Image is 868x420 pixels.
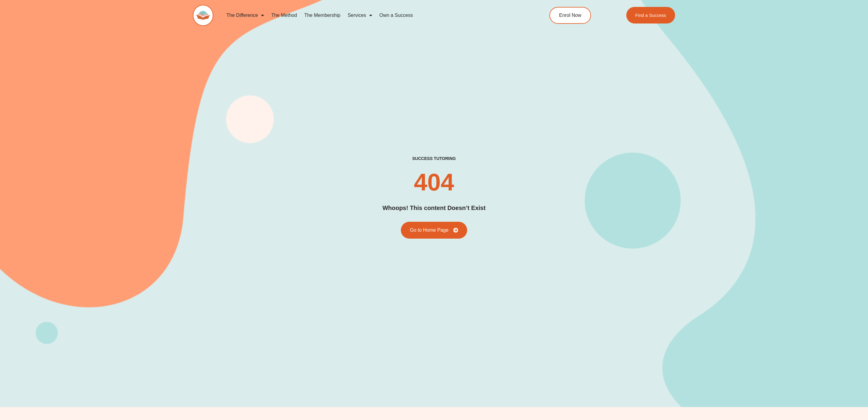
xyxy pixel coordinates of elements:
a: Own a Success [376,8,417,22]
a: Find a Success [626,7,675,24]
nav: Menu [223,8,522,22]
h2: Whoops! This content Doesn’t Exist [382,203,486,213]
h2: 404 [414,170,454,194]
a: Services [344,8,376,22]
a: The Membership [300,8,344,22]
a: The Difference [223,8,268,22]
h2: success tutoring [412,156,456,161]
span: Go to Home Page [410,228,448,233]
a: Go to Home Page [401,222,467,239]
a: Enrol Now [549,7,591,24]
a: The Method [268,8,300,22]
span: Find a Success [635,13,666,17]
span: Enrol Now [559,13,581,18]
